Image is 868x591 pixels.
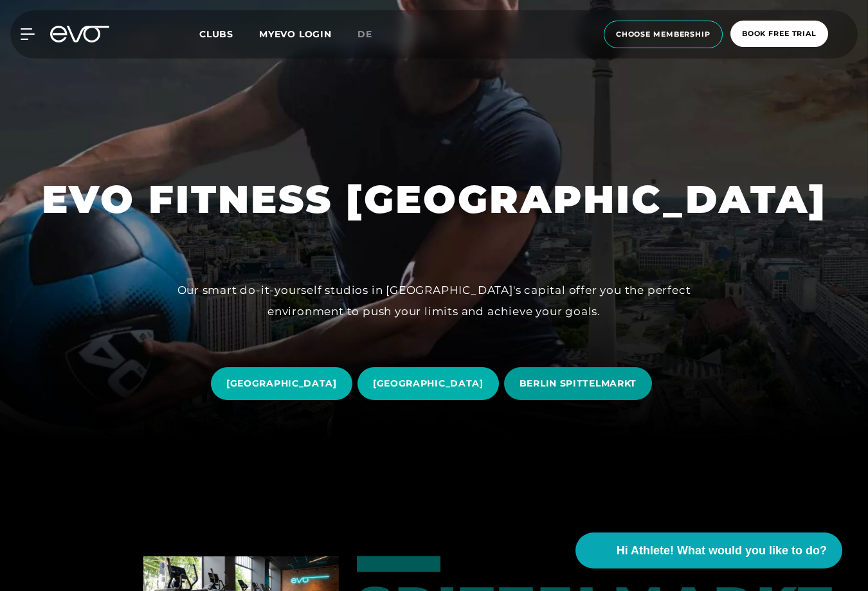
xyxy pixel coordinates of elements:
h1: EVO FITNESS [GEOGRAPHIC_DATA] [42,174,827,224]
span: BERLIN SPITTELMARKT [520,377,637,390]
a: [GEOGRAPHIC_DATA] [357,358,504,410]
div: Our smart do-it-yourself studios in [GEOGRAPHIC_DATA]'s capital offer you the perfect environment... [145,280,723,322]
a: de [357,27,388,42]
span: book free trial [742,28,817,39]
span: choose membership [616,29,710,40]
a: choose membership [600,21,727,48]
span: Hi Athlete! What would you like to do? [617,542,827,559]
span: Clubs [199,28,233,40]
a: book free trial [727,21,832,48]
a: [GEOGRAPHIC_DATA] [211,358,357,410]
span: [GEOGRAPHIC_DATA] [373,377,484,390]
span: [GEOGRAPHIC_DATA] [226,377,337,390]
span: de [357,28,372,40]
a: Clubs [199,28,259,40]
button: Hi Athlete! What would you like to do? [575,532,842,568]
a: MYEVO LOGIN [259,28,332,40]
a: BERLIN SPITTELMARKT [504,358,657,410]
